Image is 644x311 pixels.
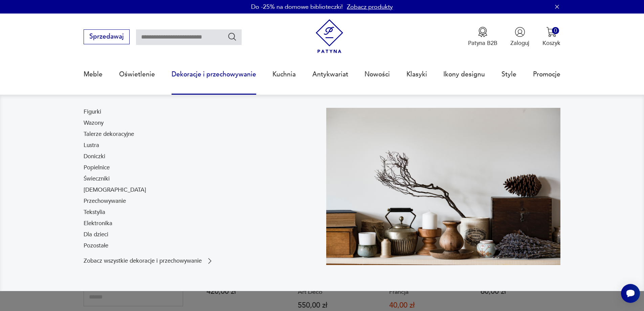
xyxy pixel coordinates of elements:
a: Zobacz wszystkie dekoracje i przechowywanie [84,257,214,265]
a: Style [502,59,516,90]
button: Patyna B2B [468,27,497,47]
a: Zobacz produkty [347,3,393,11]
a: Wazony [84,119,104,127]
img: Ikonka użytkownika [515,27,525,37]
a: Tekstylia [84,208,105,216]
p: Zaloguj [510,39,529,47]
button: Sprzedawaj [84,29,129,44]
button: 0Koszyk [542,27,560,47]
a: Promocje [533,59,560,90]
a: Doniczki [84,152,105,161]
p: Do -25% na domowe biblioteczki! [251,3,343,11]
a: Ikony designu [443,59,485,90]
a: Kuchnia [272,59,296,90]
a: Talerze dekoracyjne [84,130,134,138]
button: Szukaj [227,32,237,42]
a: Pozostałe [84,242,108,250]
button: Zaloguj [510,27,529,47]
a: Meble [84,59,103,90]
a: Lustra [84,141,99,149]
a: Dla dzieci [84,231,108,239]
div: 0 [552,27,559,34]
a: Sprzedawaj [84,34,129,40]
a: Nowości [364,59,390,90]
a: Figurki [84,108,101,116]
a: Popielnice [84,164,110,172]
a: Oświetlenie [119,59,155,90]
a: Dekoracje i przechowywanie [172,59,256,90]
a: Przechowywanie [84,197,126,205]
img: Ikona medalu [478,27,488,37]
a: Antykwariat [312,59,348,90]
a: Elektronika [84,219,112,228]
a: Świeczniki [84,175,110,183]
p: Koszyk [542,39,560,47]
a: Ikona medaluPatyna B2B [468,27,497,47]
img: Ikona koszyka [546,27,557,37]
a: Klasyki [406,59,427,90]
iframe: Smartsupp widget button [621,284,640,303]
p: Zobacz wszystkie dekoracje i przechowywanie [84,258,202,264]
img: cfa44e985ea346226f89ee8969f25989.jpg [326,108,560,265]
img: Patyna - sklep z meblami i dekoracjami vintage [312,19,347,53]
p: Patyna B2B [468,39,497,47]
a: [DEMOGRAPHIC_DATA] [84,186,146,194]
